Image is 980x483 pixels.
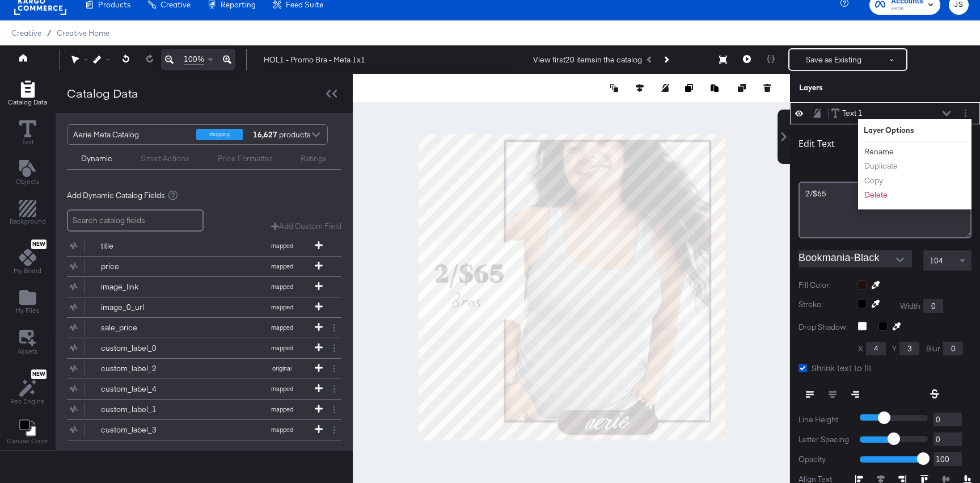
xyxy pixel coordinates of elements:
div: custom_label_1mapped [67,400,341,419]
div: products [251,125,285,144]
button: custom_label_0mapped [67,338,327,358]
button: Add Custom Field [271,221,341,232]
label: Stroke: [799,299,849,313]
div: Smart Actions [141,153,189,164]
div: custom_label_2original [67,359,341,379]
label: X [858,343,863,354]
button: Copy [864,175,884,187]
button: Duplicate [864,160,898,172]
div: pricemapped [67,257,341,276]
span: Shrink text to fit [812,362,872,373]
span: My Brand [14,266,41,275]
div: image_linkmapped [67,277,341,297]
div: Dynamic [81,153,112,164]
svg: Copy image [685,84,693,92]
span: Aerie [891,5,923,14]
span: My Files [15,306,40,315]
div: custom_label_1 [101,404,183,415]
div: sale_price [101,322,183,333]
button: Add Rectangle [1,78,54,110]
span: mapped [251,303,313,311]
span: mapped [251,283,313,291]
div: Text 1 [842,108,863,119]
a: Creative Home [57,28,109,37]
label: Line Height [799,414,851,425]
span: mapped [251,344,313,352]
button: Add Files [9,287,47,319]
div: Ratings [301,153,327,164]
button: Save as Existing [789,49,878,70]
div: custom_label_0mapped [67,338,341,358]
span: Canvas Color [7,436,48,446]
div: image_0_url [101,302,183,313]
button: Text [12,117,43,150]
button: Open [892,251,909,268]
div: image_0_urlmapped [67,297,341,317]
div: custom_label_4 [101,384,183,394]
button: Add Text [9,157,47,190]
button: Add Rectangle [3,198,53,230]
svg: Paste image [711,84,719,92]
div: Catalog Data [67,85,138,102]
button: Next Product [658,49,674,70]
button: titlemapped [67,236,327,256]
button: Copy image [685,82,696,94]
span: Assets [18,347,38,356]
span: Catalog Data [8,98,47,107]
div: custom_label_4mapped [67,379,341,399]
div: custom_label_2 [101,363,183,374]
strong: 16,627 [251,125,279,144]
button: custom_label_4mapped [67,379,327,399]
div: custom_label_0 [101,343,183,354]
div: custom_label_3mapped [67,420,341,440]
span: mapped [251,324,313,331]
label: Fill Color: [799,280,849,291]
button: pricemapped [67,257,327,276]
label: Y [892,343,897,354]
button: sale_pricemapped [67,318,327,338]
span: 2/$65 [805,188,826,199]
span: mapped [251,242,313,250]
span: New [31,241,47,248]
div: Edit Text [799,138,835,149]
button: Layer Options [960,107,971,119]
button: Text 1 [831,107,863,119]
button: NewRec Engine [3,367,52,409]
span: mapped [251,385,313,393]
span: / [41,28,57,37]
div: titlemapped [67,236,341,256]
span: original [251,364,313,372]
label: Opacity [799,454,851,465]
span: Add Dynamic Catalog Fields [67,190,165,201]
button: custom_label_2original [67,359,327,379]
div: Layer Options [864,125,966,136]
label: Blur [926,343,940,354]
span: 104 [930,255,943,266]
input: Search catalog fields [67,209,204,232]
button: custom_label_1mapped [67,400,327,419]
div: Layers [799,82,915,93]
div: Aerie Meta Catalog [73,125,188,144]
span: mapped [251,405,313,413]
div: View first 20 items in the catalog [533,54,642,65]
span: Creative [11,28,41,37]
button: image_linkmapped [67,277,327,297]
label: Drop Shadow: [799,322,850,333]
span: 100% [184,54,204,65]
button: Assets [11,326,45,359]
span: mapped [251,262,313,270]
span: Objects [16,177,40,186]
span: Rec Engine [10,397,45,406]
span: Text [22,137,34,146]
div: Price Formatter [218,153,272,164]
button: custom_label_3mapped [67,420,327,440]
div: image_link [101,282,183,292]
button: Paste image [711,82,722,94]
button: Rename [864,146,894,158]
button: Add Dynamic Field [164,450,244,460]
button: image_0_urlmapped [67,297,327,317]
div: sale_pricemapped [67,318,341,338]
label: Letter Spacing [799,434,851,445]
